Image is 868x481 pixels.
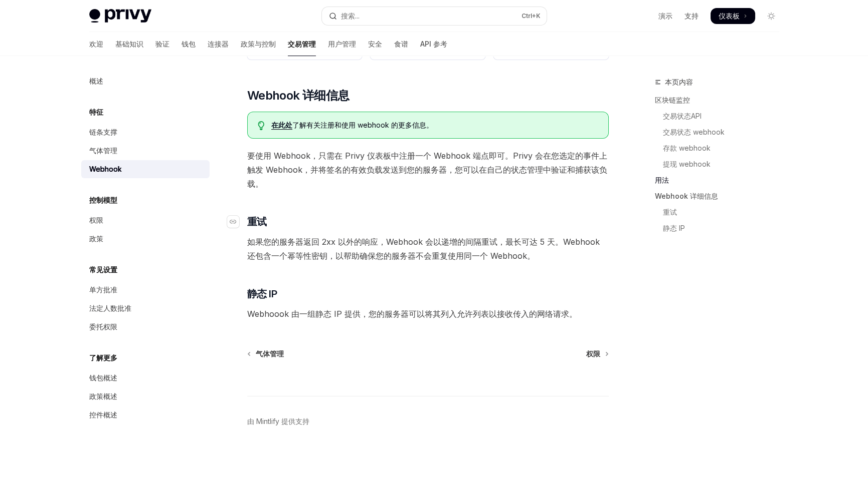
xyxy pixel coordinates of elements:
[81,299,210,317] a: 法定人数批准
[719,12,740,20] font: 仪表板
[256,349,284,358] font: 气体管理
[241,40,276,48] font: 政策与控制
[81,72,210,90] a: 概述
[655,156,787,172] a: 提现 webhook
[658,11,672,21] a: 演示
[658,12,672,20] font: 演示
[248,349,284,359] a: 气体管理
[655,140,787,156] a: 存款 webhook
[426,121,433,129] font: 。
[420,32,447,56] a: API 参考
[522,12,532,20] font: Ctrl
[89,353,117,362] font: 了解更多
[655,220,787,236] a: 静态 IP
[227,215,247,229] a: 导航至标题
[115,40,143,48] font: 基础知识
[89,322,117,331] font: 委托权限
[655,192,718,200] font: Webhook 详细信息
[81,160,210,178] a: Webhook
[89,128,117,136] font: 链条支撑
[208,40,229,48] font: 连接器
[665,78,693,86] font: 本页内容
[89,40,103,48] font: 欢迎
[655,188,787,204] a: Webhook 详细信息
[81,369,210,387] a: 钱包概述
[663,160,711,168] font: 提现 webhook
[208,32,229,56] a: 连接器
[81,230,210,248] a: 政策
[89,234,103,243] font: 政策
[663,208,677,216] font: 重试
[341,12,360,20] font: 搜索...
[182,40,196,48] font: 钱包
[586,349,608,359] a: 权限
[115,32,143,56] a: 基础知识
[89,9,151,23] img: 灯光标志
[684,12,699,20] font: 支持
[655,172,787,188] a: 用法
[663,224,685,232] font: 静态 IP
[247,288,277,300] font: 静态 IP
[89,77,103,85] font: 概述
[663,144,711,152] font: 存款 webhook
[89,410,117,419] font: 控件概述
[586,349,600,358] font: 权限
[241,32,276,56] a: 政策与控制
[711,8,755,24] a: 仪表板
[288,40,316,48] font: 交易管理
[81,281,210,299] a: 单方批准
[247,309,577,319] font: Webhoook 由一组静态 IP 提供，您的服务器可以将其列入允许列表以接收传入的网络请求。
[663,128,725,136] font: 交易状态 webhook
[89,304,131,312] font: 法定人数批准
[684,11,699,21] a: 支持
[89,196,117,204] font: 控制模型
[247,216,267,228] font: 重试
[288,32,316,56] a: 交易管理
[763,8,779,24] button: 切换暗模式
[663,112,702,120] font: 交易状态API
[89,265,117,274] font: 常见设置
[81,123,210,141] a: 链条支撑
[81,406,210,424] a: 控件概述
[182,32,196,56] a: 钱包
[328,32,356,56] a: 用户管理
[368,40,382,48] font: 安全
[89,373,117,382] font: 钱包概述
[271,121,292,129] font: 在此处
[155,40,169,48] font: 验证
[532,12,541,20] font: +K
[420,40,447,48] font: API 参考
[81,318,210,336] a: 委托权限
[258,121,265,130] svg: 提示
[271,121,292,130] a: 在此处
[89,165,122,173] font: Webhook
[89,32,103,56] a: 欢迎
[655,92,787,108] a: 区块链监控
[322,7,547,25] button: 打开搜索
[328,40,356,48] font: 用户管理
[655,108,787,124] a: 交易状态API
[81,142,210,160] a: 气体管理
[247,417,309,425] font: 由 Mintlify 提供支持
[247,416,309,426] a: 由 Mintlify 提供支持
[155,32,169,56] a: 验证
[89,216,103,224] font: 权限
[81,387,210,405] a: 政策概述
[655,204,787,220] a: 重试
[89,285,117,294] font: 单方批准
[368,32,382,56] a: 安全
[655,96,690,104] font: 区块链监控
[247,237,600,261] font: 如果您的服务器返回 2xx 以外的响应，Webhook 会以递增的间隔重试，最长可达 5 天。Webhook 还包含一个幂等性密钥，以帮助确保您的服务器不会重复使用同一个 Webhook。
[89,108,103,116] font: 特征
[394,40,408,48] font: 食谱
[655,176,669,184] font: 用法
[655,124,787,140] a: 交易状态 webhook
[292,121,426,129] font: 了解有关注册和使用 webhook 的更多信息
[89,392,117,400] font: 政策概述
[81,211,210,229] a: 权限
[247,88,350,103] font: Webhook 详细信息
[394,32,408,56] a: 食谱
[247,151,607,189] font: 要使用 Webhook，只需在 Privy 仪表板中注册一个 Webhook 端点即可。Privy 会在您选定的事件上触发 Webhook，并将签名的有效负载发送到您的服务器，您可以在自己的状态...
[89,146,117,155] font: 气体管理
